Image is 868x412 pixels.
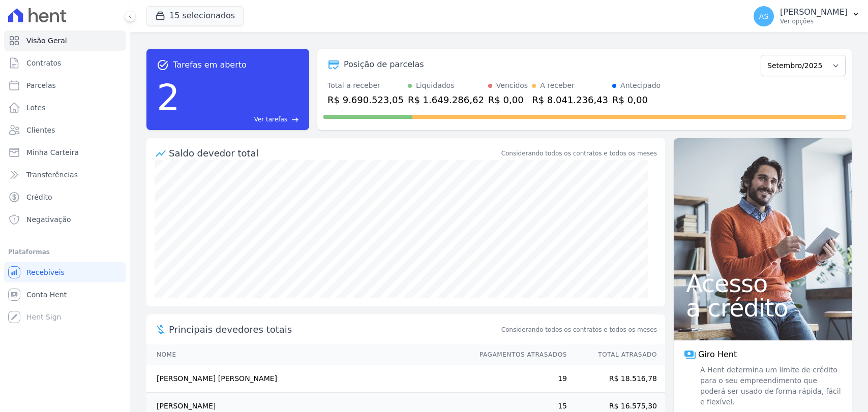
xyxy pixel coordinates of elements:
[686,296,840,320] span: a crédito
[26,103,46,113] span: Lotes
[344,58,424,71] div: Posição de parcelas
[496,80,528,91] div: Vencidos
[4,142,126,163] a: Minha Carteira
[8,246,122,258] div: Plataformas
[408,93,484,107] div: R$ 1.649.286,62
[173,59,247,71] span: Tarefas em aberto
[327,93,404,107] div: R$ 9.690.523,05
[26,290,67,300] span: Conta Hent
[4,120,126,140] a: Clientes
[540,80,575,91] div: A receber
[4,284,126,305] a: Conta Hent
[620,80,661,91] div: Antecipado
[488,93,528,107] div: R$ 0,00
[146,6,244,25] button: 15 selecionados
[26,36,67,46] span: Visão Geral
[745,2,868,30] button: AS [PERSON_NAME] Ver opções
[780,17,848,25] p: Ver opções
[327,80,404,91] div: Total a receber
[4,262,126,282] a: Recebíveis
[146,344,470,365] th: Nome
[4,209,126,230] a: Negativação
[26,80,56,90] span: Parcelas
[4,75,126,96] a: Parcelas
[4,30,126,51] a: Visão Geral
[169,146,499,160] div: Saldo devedor total
[567,365,665,393] td: R$ 18.516,78
[4,165,126,185] a: Transferências
[470,344,567,365] th: Pagamentos Atrasados
[567,344,665,365] th: Total Atrasado
[759,13,768,20] span: AS
[501,149,657,158] div: Considerando todos os contratos e todos os meses
[157,71,180,124] div: 2
[612,93,661,107] div: R$ 0,00
[26,147,79,157] span: Minha Carteira
[470,365,567,393] td: 19
[4,187,126,207] a: Crédito
[146,365,470,393] td: [PERSON_NAME] [PERSON_NAME]
[169,323,499,336] span: Principais devedores totais
[532,93,608,107] div: R$ 8.041.236,43
[291,116,299,123] span: east
[686,271,840,296] span: Acesso
[780,7,848,17] p: [PERSON_NAME]
[26,192,52,202] span: Crédito
[26,214,71,225] span: Negativação
[184,115,299,124] a: Ver tarefas east
[501,325,657,334] span: Considerando todos os contratos e todos os meses
[698,365,842,407] span: A Hent determina um limite de crédito para o seu empreendimento que poderá ser usado de forma ráp...
[698,348,737,361] span: Giro Hent
[26,58,61,68] span: Contratos
[4,53,126,73] a: Contratos
[26,125,55,135] span: Clientes
[157,59,169,71] span: task_alt
[254,115,287,124] span: Ver tarefas
[26,170,78,180] span: Transferências
[26,267,65,277] span: Recebíveis
[4,98,126,118] a: Lotes
[416,80,455,91] div: Liquidados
